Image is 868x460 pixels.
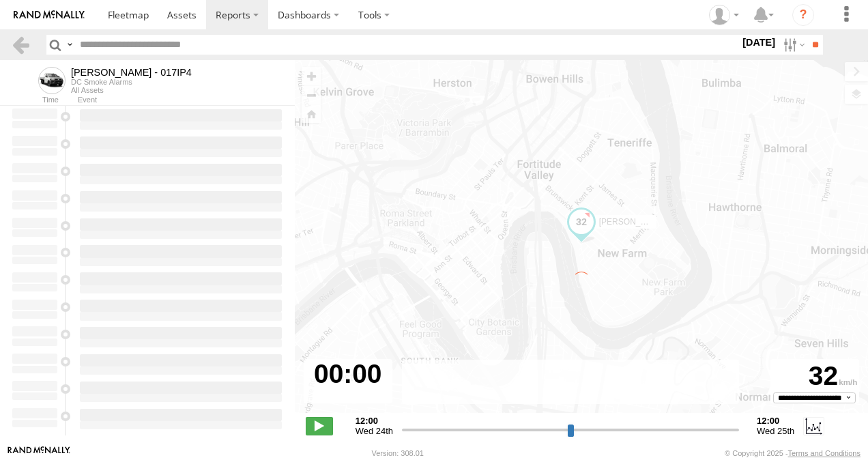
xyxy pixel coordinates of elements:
div: Nathan - 017IP4 - View Asset History [71,67,192,78]
span: Wed 24th [356,426,393,436]
div: 32 [772,361,857,392]
div: All Assets [71,86,192,94]
div: Event [78,97,295,104]
div: DC Smoke Alarms [71,78,192,86]
img: rand-logo.svg [14,10,85,20]
a: Terms and Conditions [788,449,860,457]
a: Back to previous Page [11,35,31,55]
div: © Copyright 2025 - [725,449,860,457]
a: Visit our Website [8,446,70,460]
i: ? [792,4,814,26]
div: Marco DiBenedetto [704,5,744,25]
label: Search Filter Options [778,35,807,55]
strong: 12:00 [356,416,393,426]
strong: 12:00 [757,416,794,426]
div: Version: 308.01 [372,449,424,457]
label: Search Query [64,35,75,55]
div: Time [11,97,59,104]
label: [DATE] [740,35,778,50]
span: Wed 25th [757,426,794,436]
label: Play/Stop [306,417,333,435]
